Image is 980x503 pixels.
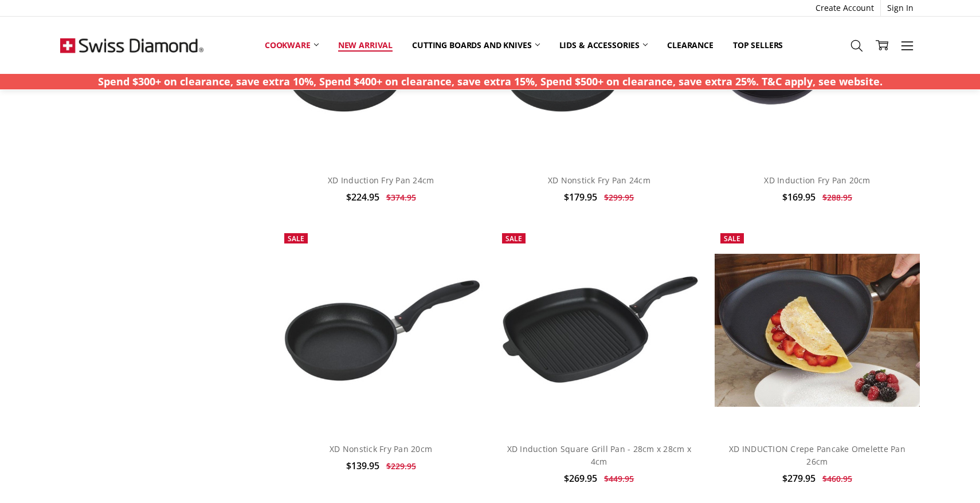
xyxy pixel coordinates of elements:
[496,227,701,433] a: XD Induction Square Grill Pan - 28cm x 28cm x 4cm
[715,227,920,433] a: XD INDUCTION Crepe Pancake Omelette Pan 26cm
[279,276,484,385] img: XD Nonstick Fry Pan 20cm
[98,74,883,89] p: Spend $300+ on clearance, save extra 10%, Spend $400+ on clearance, save extra 15%, Spend $500+ o...
[729,443,905,467] a: XD INDUCTION Crepe Pancake Omelette Pan 26cm
[782,472,816,485] span: $279.95
[822,473,852,484] span: $460.95
[764,175,870,186] a: XD Induction Fry Pan 20cm
[604,192,634,203] span: $299.95
[330,443,432,454] a: XD Nonstick Fry Pan 20cm
[782,191,816,203] span: $169.95
[564,472,597,485] span: $269.95
[346,459,379,472] span: $139.95
[723,33,793,58] a: Top Sellers
[715,254,920,407] img: XD INDUCTION Crepe Pancake Omelette Pan 26cm
[279,227,484,433] a: XD Nonstick Fry Pan 20cm
[564,191,597,203] span: $179.95
[657,33,723,58] a: Clearance
[346,191,379,203] span: $224.95
[386,461,416,471] span: $229.95
[328,175,434,186] a: XD Induction Fry Pan 24cm
[328,33,402,58] a: New arrival
[402,33,550,58] a: Cutting boards and knives
[724,234,740,243] span: Sale
[386,192,416,203] span: $374.95
[548,175,650,186] a: XD Nonstick Fry Pan 24cm
[505,234,522,243] span: Sale
[604,473,634,484] span: $449.95
[288,234,304,243] span: Sale
[507,443,691,467] a: XD Induction Square Grill Pan - 28cm x 28cm x 4cm
[496,273,701,388] img: XD Induction Square Grill Pan - 28cm x 28cm x 4cm
[550,33,657,58] a: Lids & Accessories
[255,33,328,58] a: Cookware
[60,17,203,74] img: Free Shipping On Every Order
[822,192,852,203] span: $288.95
